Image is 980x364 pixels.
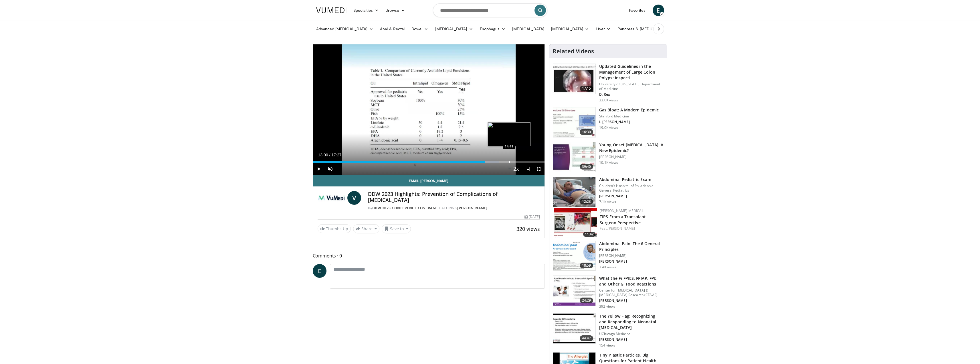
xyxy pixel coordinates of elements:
a: 12:23 Abdominal Pediatric Exam Children’s Hospital of Philadephia - General Pediatrics [PERSON_NA... [553,177,664,207]
button: Enable picture-in-picture mode [522,163,533,175]
p: D. Rex [599,92,664,97]
img: image.jpeg [488,122,530,146]
a: Specialties [350,5,382,16]
button: Play [313,163,324,175]
p: [PERSON_NAME] [599,155,664,159]
button: Unmute [324,163,336,175]
p: 10.1K views [599,160,618,165]
a: [PERSON_NAME] [608,226,635,231]
a: TIPS From a Transplant Surgeon Perspective [600,214,646,225]
p: 154 views [599,343,615,348]
h3: The Yellow Flag: Recognizing and Responding to Neonatal [MEDICAL_DATA] [599,313,664,330]
div: Feat. [600,226,662,231]
a: 16:30 Gas Bloat: A Modern Epidemic Stanford Medicine I. [PERSON_NAME] 19.0K views [553,107,664,137]
p: [PERSON_NAME] [599,194,664,198]
span: 320 views [516,225,540,232]
img: DDW 2023 Conference Coverage [318,191,345,205]
p: I. [PERSON_NAME] [599,120,659,124]
a: Browse [382,5,408,16]
span: 39:40 [580,164,593,170]
a: Bowel [408,23,431,35]
a: Liver [592,23,614,35]
p: UChicago Medicine [599,332,664,336]
img: d1826124-b51b-4eae-81cd-709afeb425de.150x105_q85_crop-smart_upscale.jpg [553,314,595,343]
input: Search topics, interventions [433,3,547,17]
a: V [347,191,361,205]
div: [DATE] [524,214,540,219]
button: Share [353,224,380,233]
p: [PERSON_NAME] [599,298,664,303]
h3: Updated Guidelines in the Management of Large Colon Polyps: Inspecti… [599,64,664,81]
a: DDW 2023 Conference Coverage [372,206,437,210]
p: Center for [MEDICAL_DATA] & [MEDICAL_DATA] Research (CFAAR) [599,288,664,297]
h3: Abdominal Pediatric Exam [599,177,664,182]
span: 18:59 [580,263,593,268]
a: 17:15 Updated Guidelines in the Management of Large Colon Polyps: Inspecti… University of [US_STA... [553,64,664,103]
a: 24:29 What the F? FPIES, FPIAP, FPE, and Other GI Food Reactions Center for [MEDICAL_DATA] & [MED... [553,276,664,309]
a: 11:42 [554,208,597,238]
span: 44:47 [580,335,593,341]
a: 39:40 Young Onset [MEDICAL_DATA]: A New Epidemic? [PERSON_NAME] 10.1K views [553,142,664,172]
span: 13:00 [318,153,328,157]
p: 3.4K views [599,265,616,269]
button: Playback Rate [510,163,522,175]
button: Fullscreen [533,163,545,175]
span: 12:23 [580,199,593,204]
img: VuMedi Logo [316,7,347,13]
a: E [313,264,326,278]
button: Save to [382,224,411,233]
a: [PERSON_NAME] [457,206,488,210]
h3: Young Onset [MEDICAL_DATA]: A New Epidemic? [599,142,664,154]
span: 11:42 [583,232,595,237]
div: By FEATURING [368,206,540,211]
img: 4003d3dc-4d84-4588-a4af-bb6b84f49ae6.150x105_q85_crop-smart_upscale.jpg [554,208,597,238]
img: 480ec31d-e3c1-475b-8289-0a0659db689a.150x105_q85_crop-smart_upscale.jpg [553,107,595,137]
span: / [329,153,330,157]
a: Advanced [MEDICAL_DATA] [313,23,377,35]
a: [PERSON_NAME] Medical [600,208,644,213]
a: [MEDICAL_DATA] [548,23,592,35]
span: 16:30 [580,129,593,135]
video-js: Video Player [313,44,545,175]
a: 18:59 Abdominal Pain: The 6 General Principles [PERSON_NAME] [PERSON_NAME] 3.4K views [553,241,664,271]
a: Esophagus [476,23,509,35]
h4: Related Videos [553,48,594,55]
p: 33.0K views [599,98,618,103]
span: 24:29 [580,298,593,303]
span: 17:15 [580,86,593,91]
p: 392 views [599,304,615,309]
p: [PERSON_NAME] [599,259,664,264]
h4: DDW 2023 Highlights: Prevention of Complications of [MEDICAL_DATA] [368,191,540,203]
a: Favorites [625,5,649,16]
p: University of [US_STATE] Department of Medicine [599,82,664,91]
a: [MEDICAL_DATA] [509,23,548,35]
img: f552a685-2fe9-4407-9b0a-d7b7fac1e96a.png.150x105_q85_crop-smart_upscale.png [553,241,595,271]
p: 7.1K views [599,200,616,204]
p: Children’s Hospital of Philadephia - General Pediatrics [599,184,664,193]
span: Comments 0 [313,252,545,259]
img: dfcfcb0d-b871-4e1a-9f0c-9f64970f7dd8.150x105_q85_crop-smart_upscale.jpg [553,64,595,94]
p: Stanford Medicine [599,114,659,119]
a: Anal & Rectal [377,23,408,35]
div: Progress Bar [313,161,545,163]
p: 19.0K views [599,125,618,130]
span: 17:27 [331,153,341,157]
a: [MEDICAL_DATA] [432,23,476,35]
p: [PERSON_NAME] [599,337,664,342]
a: Email [PERSON_NAME] [313,175,545,186]
a: Pancreas & [MEDICAL_DATA] [614,23,681,35]
h3: Tiny Plastic Particles, Big Questions for Patient Health [599,352,664,364]
h3: What the F? FPIES, FPIAP, FPE, and Other GI Food Reactions [599,276,664,287]
a: 44:47 The Yellow Flag: Recognizing and Responding to Neonatal [MEDICAL_DATA] UChicago Medicine [P... [553,313,664,348]
h3: Abdominal Pain: The 6 General Principles [599,241,664,252]
img: 57bb0dd8-3621-4ab0-b2d5-cbb38db173c2.150x105_q85_crop-smart_upscale.jpg [553,276,595,306]
img: b23cd043-23fa-4b3f-b698-90acdd47bf2e.150x105_q85_crop-smart_upscale.jpg [553,142,595,172]
img: 1ac28102-ae59-4104-a329-ca2c683a6bee.150x105_q85_crop-smart_upscale.jpg [553,177,595,207]
h3: Gas Bloat: A Modern Epidemic [599,107,659,113]
a: Thumbs Up [318,224,351,233]
a: E [653,5,664,16]
p: [PERSON_NAME] [599,253,664,258]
